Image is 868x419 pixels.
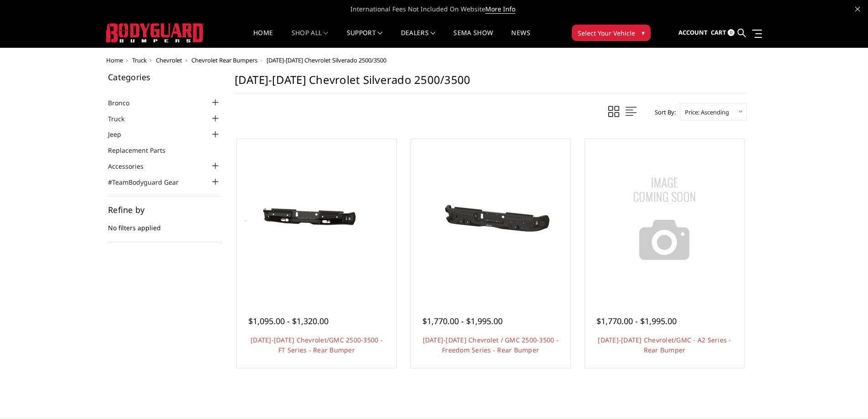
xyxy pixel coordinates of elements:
[108,161,155,171] a: Accessories
[678,21,708,45] a: Account
[401,30,436,47] a: Dealers
[108,177,190,187] a: #TeamBodyguard Gear
[191,56,257,64] a: Chevrolet Rear Bumpers
[235,73,747,94] h1: [DATE]-[DATE] Chevrolet Silverado 2500/3500
[453,30,493,47] a: SEMA Show
[422,316,503,326] span: $1,770.00 - $1,995.00
[108,206,221,214] h5: Refine by
[511,30,530,47] a: News
[642,28,645,37] span: ▾
[578,28,635,38] span: Select Your Vehicle
[108,114,136,124] a: Truck
[251,336,383,354] a: [DATE]-[DATE] Chevrolet/GMC 2500-3500 - FT Series - Rear Bumper
[572,25,651,41] button: Select Your Vehicle
[485,5,515,14] a: More Info
[596,316,677,326] span: $1,770.00 - $1,995.00
[239,141,394,296] a: 2020-2025 Chevrolet/GMC 2500-3500 - FT Series - Rear Bumper 2020-2025 Chevrolet/GMC 2500-3500 - F...
[106,56,123,64] a: Home
[292,30,329,47] a: shop all
[108,129,133,139] a: Jeep
[267,56,386,64] span: [DATE]-[DATE] Chevrolet Silverado 2500/3500
[423,336,559,354] a: [DATE]-[DATE] Chevrolet / GMC 2500-3500 - Freedom Series - Rear Bumper
[650,105,676,119] label: Sort By:
[108,145,177,155] a: Replacement Parts
[106,23,204,42] img: BODYGUARD BUMPERS
[156,56,182,64] a: Chevrolet
[108,98,141,108] a: Bronco
[253,30,273,47] a: Home
[728,29,734,36] span: 0
[248,316,329,326] span: $1,095.00 - $1,320.00
[711,21,734,45] a: Cart 0
[108,73,221,81] h5: Categories
[413,141,568,296] a: 2020-2025 Chevrolet / GMC 2500-3500 - Freedom Series - Rear Bumper 2020-2025 Chevrolet / GMC 2500...
[132,56,147,64] a: Truck
[108,206,221,242] div: No filters applied
[678,28,708,36] span: Account
[598,336,731,354] a: [DATE]-[DATE] Chevrolet/GMC - A2 Series - Rear Bumper
[347,30,383,47] a: Support
[711,28,726,36] span: Cart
